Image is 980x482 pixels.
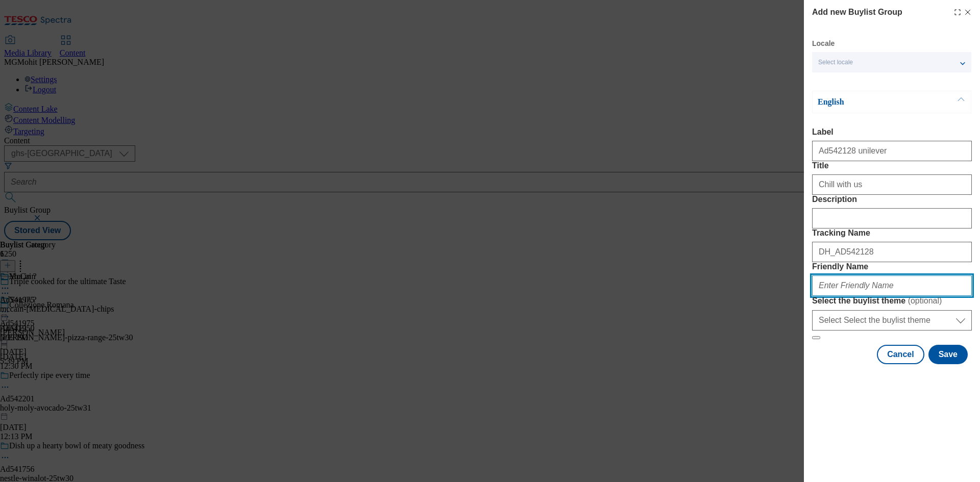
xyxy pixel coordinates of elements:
[818,59,853,66] span: Select locale
[812,141,972,161] input: Enter Label
[812,208,972,229] input: Enter Description
[812,128,972,137] label: Label
[877,345,924,364] button: Cancel
[812,52,971,72] button: Select locale
[812,242,972,262] input: Enter Tracking Name
[812,195,972,204] label: Description
[908,296,942,305] span: ( optional )
[812,41,835,46] label: Locale
[812,275,972,296] input: Enter Friendly Name
[812,229,972,238] label: Tracking Name
[812,6,902,18] h4: Add new Buylist Group
[812,296,972,306] label: Select the buylist theme
[812,262,972,271] label: Friendly Name
[818,97,925,107] p: English
[812,174,972,195] input: Enter Title
[812,161,972,170] label: Title
[928,345,968,364] button: Save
